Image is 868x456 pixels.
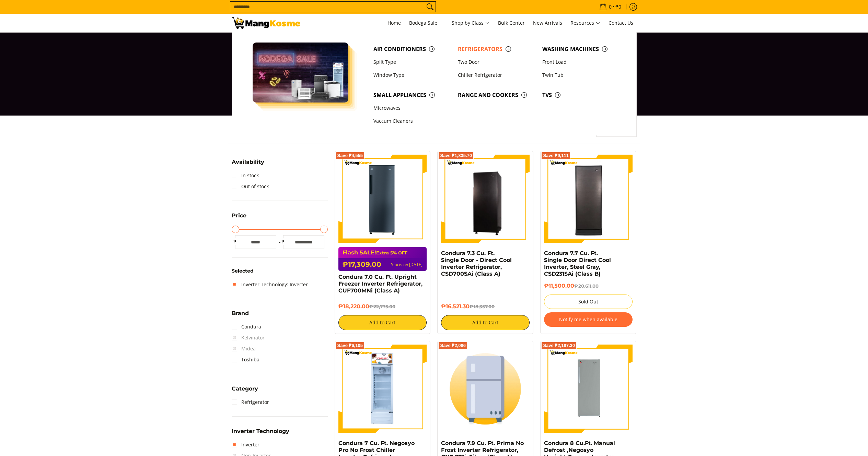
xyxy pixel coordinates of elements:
[544,283,633,289] h6: ₱11,500.00
[543,344,575,348] span: Save ₱2,187.30
[425,2,436,12] button: Search
[544,295,633,309] button: Sold Out
[338,303,427,310] h6: ₱18,220.00
[232,343,256,354] span: Midea
[454,69,539,82] a: Chiller Refrigerator
[542,91,620,99] span: TVs
[370,88,454,101] a: Small Appliances
[232,279,308,290] a: Inverter Technology: Inverter
[370,69,454,82] a: Window Type
[232,354,259,365] a: Toshiba
[232,268,328,274] h6: Selected
[369,304,395,309] del: ₱22,775.00
[338,315,427,330] button: Add to Cart
[539,88,623,101] a: TVs
[370,56,454,69] a: Split Type
[542,45,620,53] span: Washing Machines
[232,159,264,165] span: Availability
[440,344,466,348] span: Save ₱2,086
[370,115,454,128] a: Vaccum Cleaners
[373,45,451,53] span: Air Conditioners
[458,91,535,99] span: Range and Cookers
[454,88,539,101] a: Range and Cookers
[533,20,562,26] span: New Arrivals
[337,154,363,158] span: Save ₱4,555
[232,170,259,181] a: In stock
[539,43,623,56] a: Washing Machines
[570,19,600,27] span: Resources
[232,159,264,170] summary: Open
[609,20,633,26] span: Contact Us
[232,238,239,245] span: ₱
[441,315,530,330] button: Add to Cart
[543,154,569,158] span: Save ₱9,111
[232,17,300,29] img: Bodega Sale Refrigerator l Mang Kosme: Home Appliances Warehouse Sale Inverter
[454,56,539,69] a: Two Door
[232,311,249,316] span: Brand
[232,397,269,408] a: Refrigerator
[495,14,528,32] a: Bulk Center
[441,303,530,310] h6: ₱16,521.30
[539,69,623,82] a: Twin Tub
[253,43,349,103] img: Bodega Sale
[338,345,427,433] img: Condura 7 Cu. Ft. Negosyo Pro No Frost Chiller Inverter Refrigerator, White CBC227Ri (Class A)
[232,386,258,392] span: Category
[597,3,623,11] span: •
[406,14,447,32] a: Bodega Sale
[441,156,530,242] img: Condura 7.3 Cu. Ft. Single Door - Direct Cool Inverter Refrigerator, CSD700SAi (Class A)
[539,56,623,69] a: Front Load
[544,156,633,242] img: Condura 7.7 Cu. Ft. Single Door Direct Cool Inverter, Steel Gray, CSD231SAi (Class B)
[574,283,599,289] del: ₱20,611.00
[470,304,495,309] del: ₱18,357.00
[232,181,269,192] a: Out of stock
[530,14,566,32] a: New Arrivals
[373,91,451,99] span: Small Appliances
[232,321,261,332] a: Condura
[544,250,611,277] a: Condura 7.7 Cu. Ft. Single Door Direct Cool Inverter, Steel Gray, CSD231SAi (Class B)
[232,311,249,321] summary: Open
[387,20,401,26] span: Home
[232,429,289,434] span: Inverter Technology
[567,14,604,32] a: Resources
[338,155,427,243] img: Condura 7.0 Cu. Ft. Upright Freezer Inverter Refrigerator, CUF700MNi (Class A)
[338,274,423,294] a: Condura 7.0 Cu. Ft. Upright Freezer Inverter Refrigerator, CUF700MNi (Class A)
[409,19,443,27] span: Bodega Sale
[280,238,287,245] span: ₱
[232,439,259,450] a: Inverter
[614,4,622,9] span: ₱0
[608,4,613,9] span: 0
[448,14,493,32] a: Shop by Class
[232,429,289,439] summary: Open
[232,386,258,397] summary: Open
[440,154,472,158] span: Save ₱1,835.70
[441,250,512,277] a: Condura 7.3 Cu. Ft. Single Door - Direct Cool Inverter Refrigerator, CSD700SAi (Class A)
[498,20,525,26] span: Bulk Center
[384,14,404,32] a: Home
[370,101,454,115] a: Microwaves
[605,14,637,32] a: Contact Us
[441,345,530,433] img: Condura 7.9 Cu. Ft. Prima No Frost Inverter Refrigerator, CNF-232i, Silver (Class A)
[544,345,633,433] img: condura=8-cubic-feet-single-door-ref-class-c-full-view-mang-kosme
[454,43,539,56] a: Refrigerators
[452,19,490,27] span: Shop by Class
[232,213,246,218] span: Price
[232,332,265,343] span: Kelvinator
[544,312,633,327] button: Notify me when available
[458,45,535,53] span: Refrigerators
[307,14,637,32] nav: Main Menu
[232,213,246,224] summary: Open
[337,344,363,348] span: Save ₱6,105
[370,43,454,56] a: Air Conditioners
